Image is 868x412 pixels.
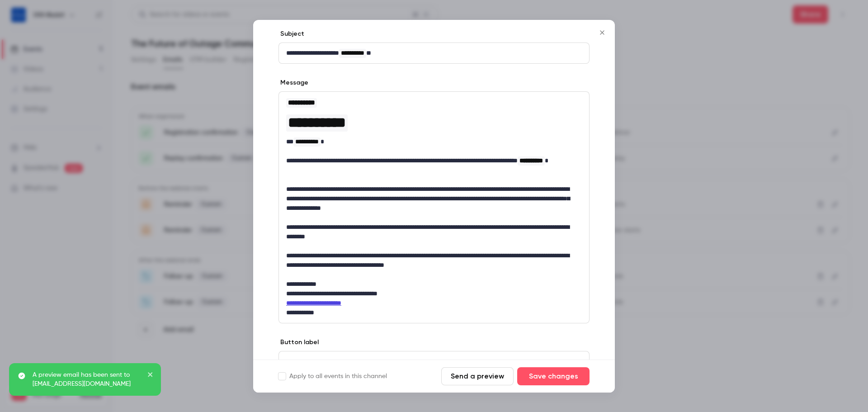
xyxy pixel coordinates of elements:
button: Close [593,24,611,42]
label: Message [278,78,308,87]
div: editor [279,43,589,63]
label: Subject [278,29,304,38]
div: editor [279,351,589,372]
label: Apply to all events in this channel [278,372,387,381]
p: A preview email has been sent to [EMAIL_ADDRESS][DOMAIN_NAME] [33,370,141,388]
div: editor [279,92,589,323]
button: Send a preview [441,367,514,385]
label: Button label [278,338,319,347]
button: close [147,370,154,381]
button: Save changes [517,367,590,385]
